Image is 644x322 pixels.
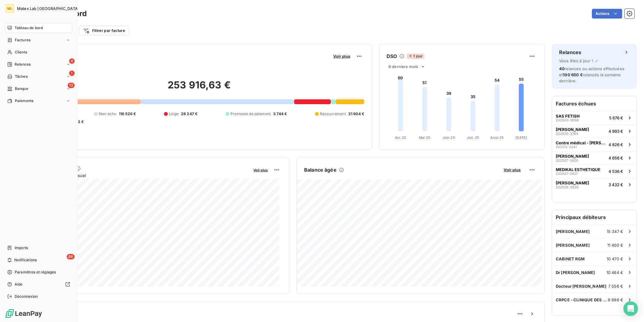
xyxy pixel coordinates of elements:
span: -2 € [76,119,84,125]
span: [PERSON_NAME] [556,229,590,234]
span: Centre médical - [PERSON_NAME] [556,140,606,145]
span: Aide [15,282,23,287]
span: 1 jour [407,53,424,59]
span: 28 247 € [181,111,197,117]
img: Logo LeanPay [5,309,42,318]
span: relances ou actions effectuées et relancés la semaine dernière. [559,66,624,83]
span: 4 656 € [609,156,623,160]
span: 4 993 € [609,129,623,134]
h6: Principaux débiteurs [552,210,636,224]
h6: DSO [387,53,397,60]
button: Actions [592,9,622,19]
span: SAS FETISH [556,114,580,118]
tspan: Juil. 25 [467,135,479,140]
button: [PERSON_NAME]202506-38263 432 € [552,178,636,191]
span: 202503-3556 [556,118,579,122]
span: Promesse de paiement [230,111,271,117]
span: Matex Lab [GEOGRAPHIC_DATA] [17,6,79,11]
span: Tableau de bord [15,25,43,31]
span: Paiements [15,98,33,104]
div: Open Intercom Messenger [623,301,638,316]
button: Voir plus [252,167,270,173]
button: Voir plus [331,53,352,59]
span: 4 826 € [609,142,623,147]
tspan: Août 25 [490,135,504,140]
span: Imports [15,245,28,251]
span: [PERSON_NAME] [556,127,589,132]
span: 4 [69,58,75,64]
div: ML [5,4,15,13]
h2: 253 916,63 € [34,79,364,97]
span: 3 432 € [609,182,623,187]
span: 40 [559,66,565,71]
span: [PERSON_NAME] [556,243,590,248]
button: MEDIKAL ESTHETIQUE202507-39074 536 € [552,164,636,178]
span: Relances [15,62,31,67]
button: SAS FETISH202503-35565 676 € [552,111,636,124]
span: Litige [169,111,179,117]
span: [PERSON_NAME] [556,154,589,159]
button: Centre médical - [PERSON_NAME]202312-22414 826 € [552,138,636,151]
span: Paramètres et réglages [15,269,56,275]
span: Dr [PERSON_NAME] [556,270,595,275]
span: 1 [69,70,75,76]
h6: Balance âgée [304,166,337,173]
span: Docteur [PERSON_NAME] [556,284,606,289]
span: Tâches [15,74,28,79]
h6: Relances [559,49,581,56]
span: 202507-3907 [556,172,578,176]
span: Voir plus [253,168,268,172]
span: 11 400 € [607,243,623,248]
span: Notifications [14,257,37,263]
span: 10 464 € [606,270,623,275]
span: 202505-3784 [556,132,578,135]
span: Voir plus [504,167,521,172]
span: Clients [15,50,27,55]
span: 21 904 € [348,111,364,117]
span: Non-échu [99,111,116,117]
span: Voir plus [333,54,350,59]
span: 118 520 € [119,111,136,117]
span: 202312-2241 [556,145,577,149]
span: 100 650 € [563,72,582,77]
a: Aide [5,279,72,289]
span: 86 [67,254,75,259]
span: [PERSON_NAME] [556,180,589,185]
span: 6 686 € [608,297,623,302]
span: Déconnexion [15,294,38,299]
span: CRPCE - CLINIQUE DES CHAMPS ELYSEES [556,297,608,302]
span: 15 347 € [607,229,623,234]
span: 202507-3920 [556,159,578,162]
h6: Factures échues [552,96,636,111]
tspan: [DATE] [515,135,527,140]
span: MEDIKAL ESTHETIQUE [556,167,600,172]
span: Banque [15,86,28,91]
span: 10 470 € [607,256,623,261]
span: Factures [15,37,30,43]
span: 202506-3826 [556,185,579,189]
button: [PERSON_NAME]202507-39204 656 € [552,151,636,164]
tspan: Mai 25 [419,135,430,140]
tspan: Avr. 25 [395,135,406,140]
span: 3 744 € [273,111,287,117]
span: Recouvrement [320,111,346,117]
span: 6 derniers mois [388,64,418,69]
span: Chiffre d'affaires mensuel [34,172,249,179]
span: 7 556 € [608,284,623,289]
tspan: Juin 25 [443,135,455,140]
button: Voir plus [502,167,522,173]
button: [PERSON_NAME]202505-37844 993 € [552,124,636,138]
button: Filtrer par facture [79,26,129,36]
span: CABINET RGM [556,256,585,261]
span: 13 [68,83,75,88]
span: 5 676 € [609,115,623,120]
span: Vous êtes à jour ! [559,58,593,63]
span: 4 536 € [609,169,623,174]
